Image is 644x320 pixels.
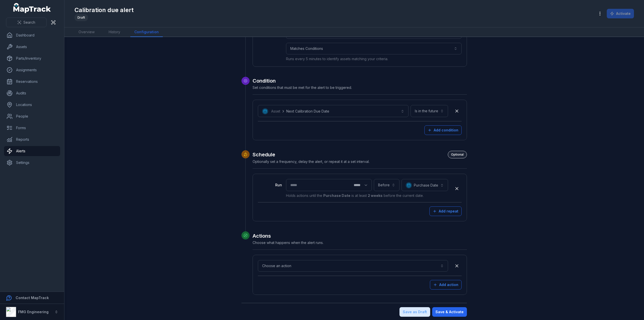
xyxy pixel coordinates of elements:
[23,20,35,25] span: Search
[401,179,448,191] button: Purchase Date
[253,240,324,245] span: Choose what happens when the alert runs.
[4,65,60,75] a: Assignments
[258,105,409,117] button: AssetNext Calibration Due Date
[4,123,60,133] a: Forms
[74,6,134,14] h1: Calibration due alert
[253,159,370,164] span: Optionally set a frequency, delay the alert, or repeat it at a set interval.
[130,27,163,37] a: Configuration
[323,193,350,198] strong: Purchase Date
[74,27,99,37] a: Overview
[4,158,60,168] a: Settings
[253,232,467,239] h2: Actions
[399,307,430,317] button: Save as Draft
[368,193,383,198] strong: 2 weeks
[18,310,49,314] strong: FMG Engineering
[430,280,462,290] button: Add action
[258,183,282,188] label: Run
[286,193,448,198] p: Holds actions until the is at least before the current date.
[448,151,467,158] div: Optional
[253,85,352,90] span: Set conditions that must be met for the alert to be triggered.
[258,260,448,272] button: Choose an action
[13,3,51,13] a: MapTrack
[105,27,124,37] a: History
[411,105,448,117] button: Is in the future
[424,125,462,135] button: Add condition
[4,111,60,121] a: People
[429,206,462,216] button: Add repeat
[4,53,60,63] a: Parts/Inventory
[16,296,49,300] strong: Contact MapTrack
[4,30,60,40] a: Dashboard
[4,88,60,98] a: Audits
[4,100,60,110] a: Locations
[6,18,47,27] button: Search
[432,307,467,317] button: Save & Activate
[4,42,60,52] a: Assets
[4,77,60,87] a: Reservations
[4,134,60,145] a: Reports
[253,77,467,84] h2: Condition
[286,43,462,54] button: Matches Conditions
[4,146,60,156] a: Alerts
[74,14,88,21] div: Draft
[253,151,467,158] h2: Schedule
[374,179,399,191] button: Before
[286,56,462,61] p: Runs every 5 minutes to identify assets matching your criteria.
